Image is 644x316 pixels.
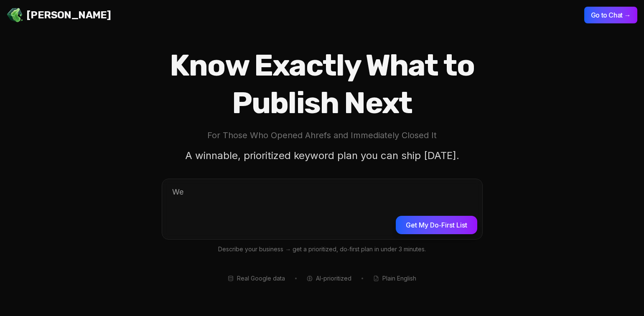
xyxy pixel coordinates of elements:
img: Jello SEO Logo [7,7,23,23]
p: Describe your business → get a prioritized, do‑first plan in under 3 minutes. [162,245,483,254]
span: AI-prioritized [316,274,351,283]
p: A winnable, prioritized keyword plan you can ship [DATE]. [180,146,464,165]
button: Go to Chat → [584,7,637,23]
h1: Know Exactly What to Publish Next [135,47,509,122]
span: Plain English [382,274,416,283]
a: Go to Chat → [584,11,637,19]
span: Real Google data [237,274,285,283]
span: [PERSON_NAME] [27,8,111,22]
p: For Those Who Opened Ahrefs and Immediately Closed It [135,129,509,142]
button: Get My Do‑First List [396,216,477,234]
